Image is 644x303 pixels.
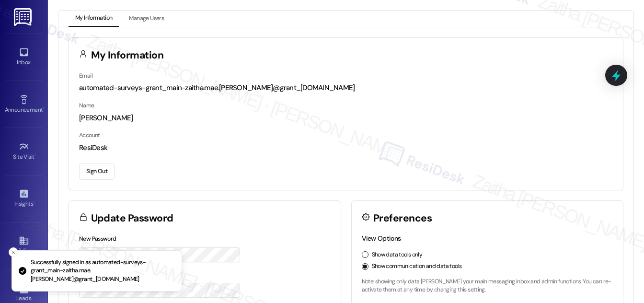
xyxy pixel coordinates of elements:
[79,113,613,123] div: [PERSON_NAME]
[91,50,164,60] h3: My Information
[79,235,116,243] label: New Password
[373,213,432,223] h3: Preferences
[33,199,34,206] span: •
[122,11,171,27] button: Manage Users
[5,186,43,211] a: Insights •
[362,234,401,243] label: View Options
[69,11,119,27] button: My Information
[79,83,613,93] div: automated-surveys-grant_main-zaitha.mae.[PERSON_NAME]@grant_[DOMAIN_NAME]
[43,105,44,112] span: •
[31,258,174,284] p: Successfully signed in as automated-surveys-grant_main-zaitha.mae.[PERSON_NAME]@grant_[DOMAIN_NAME]
[5,233,43,258] a: Buildings
[79,163,115,180] button: Sign Out
[372,251,423,259] label: Show data tools only
[14,8,34,26] img: ResiDesk Logo
[362,278,613,294] p: Note: showing only data [PERSON_NAME] your main messaging inbox and admin functions. You can re-a...
[5,44,43,70] a: Inbox
[372,262,462,271] label: Show communication and data tools
[34,152,36,159] span: •
[79,131,100,139] label: Account
[79,143,613,153] div: ResiDesk
[79,102,94,109] label: Name
[5,139,43,164] a: Site Visit •
[79,72,92,80] label: Email
[9,247,18,257] button: Close toast
[91,213,173,223] h3: Update Password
